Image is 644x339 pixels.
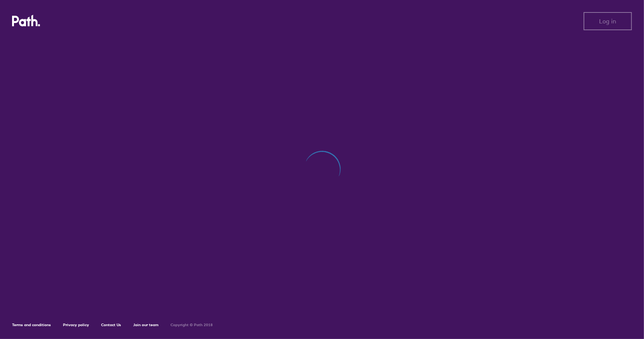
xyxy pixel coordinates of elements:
span: Log in [599,18,616,25]
a: Contact Us [101,322,121,327]
h6: Copyright © Path 2018 [171,323,213,327]
button: Log in [584,12,632,30]
a: Terms and conditions [12,322,51,327]
a: Join our team [133,322,158,327]
a: Privacy policy [63,322,89,327]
